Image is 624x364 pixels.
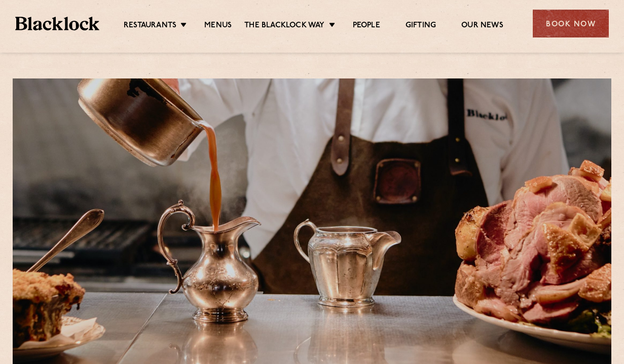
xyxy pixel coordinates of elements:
[15,17,99,31] img: BL_Textured_Logo-footer-cropped.svg
[406,21,436,32] a: Gifting
[124,21,176,32] a: Restaurants
[353,21,380,32] a: People
[461,21,503,32] a: Our News
[533,10,609,37] div: Book Now
[204,21,232,32] a: Menus
[244,21,324,32] a: The Blacklock Way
